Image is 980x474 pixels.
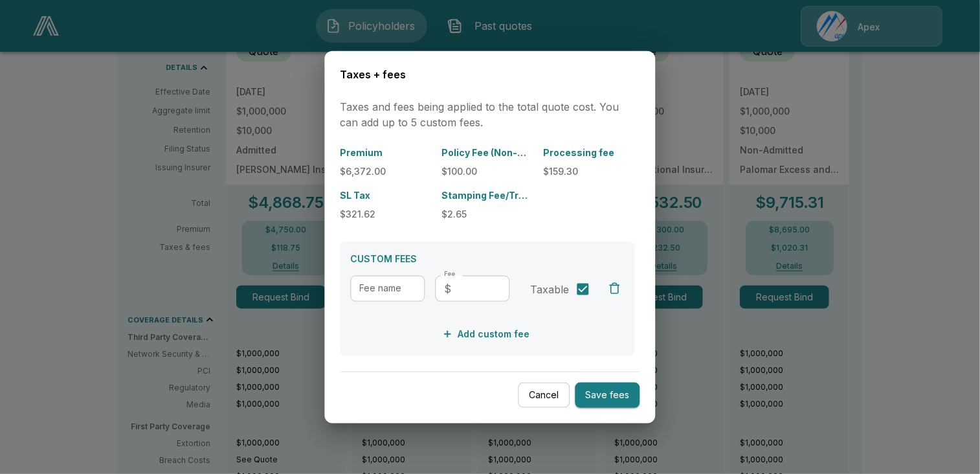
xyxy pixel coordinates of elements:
[440,322,535,346] button: Add custom fee
[531,281,570,297] span: Taxable
[340,145,432,159] p: Premium
[442,207,533,220] p: $2.65
[575,383,640,408] button: Save fees
[442,145,533,159] p: Policy Fee (Non-Commissionable)
[351,251,625,265] p: CUSTOM FEES
[340,98,640,130] p: Taxes and fees being applied to the total quote cost. You can add up to 5 custom fees.
[442,164,533,177] p: $100.00
[518,383,570,408] button: Cancel
[340,207,432,220] p: $321.62
[340,188,432,201] p: SL Tax
[340,164,432,177] p: $6,372.00
[544,145,635,159] p: Processing fee
[445,269,456,278] label: Fee
[340,67,640,84] h6: Taxes + fees
[442,188,533,201] p: Stamping Fee/Transaction/Regulatory Fee
[445,280,452,296] p: $
[544,164,635,177] p: $159.30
